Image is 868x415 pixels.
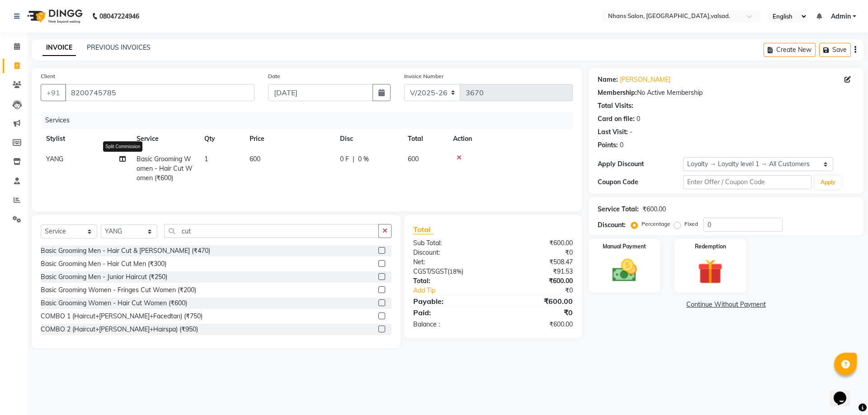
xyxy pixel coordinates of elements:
[683,175,811,189] input: Enter Offer / Coupon Code
[684,220,698,228] label: Fixed
[41,325,198,334] div: COMBO 2 (Haircut+[PERSON_NAME]+Hairspa) (₹950)
[413,225,434,234] span: Total
[99,4,139,29] b: 08047224946
[402,129,448,149] th: Total
[598,127,628,137] div: Last Visit:
[406,238,493,248] div: Sub Total:
[358,154,369,164] span: 0 %
[204,155,208,163] span: 1
[493,296,579,307] div: ₹600.00
[493,238,579,248] div: ₹600.00
[41,246,210,256] div: Basic Grooming Men - Hair Cut & [PERSON_NAME] (₹470)
[642,220,670,228] label: Percentage
[353,154,354,164] span: |
[831,12,851,21] span: Admin
[630,127,632,137] div: -
[164,224,379,238] input: Search or Scan
[598,101,633,111] div: Total Visits:
[42,40,76,56] a: INVOICE
[41,272,167,282] div: Basic Grooming Men - Junior Haircut (₹250)
[41,285,196,295] div: Basic Grooming Women - Fringes Cut Women (₹200)
[42,112,580,129] div: Services
[815,176,841,189] button: Apply
[406,267,493,276] div: ( )
[604,256,645,285] img: _cash.svg
[250,155,260,163] span: 600
[493,307,579,318] div: ₹0
[493,248,579,257] div: ₹0
[268,72,280,80] label: Date
[41,298,187,308] div: Basic Grooming Women - Hair Cut Women (₹600)
[603,242,646,251] label: Manual Payment
[199,129,244,149] th: Qty
[493,276,579,286] div: ₹600.00
[41,129,131,149] th: Stylist
[830,379,859,406] iframe: chat widget
[598,75,618,84] div: Name:
[23,4,85,29] img: logo
[637,114,640,124] div: 0
[406,286,507,295] a: Add Tip
[620,140,623,150] div: 0
[598,205,639,214] div: Service Total:
[131,129,199,149] th: Service
[406,248,493,257] div: Discount:
[406,257,493,267] div: Net:
[642,205,666,214] div: ₹600.00
[493,320,579,329] div: ₹600.00
[764,43,816,57] button: Create New
[406,296,493,307] div: Payable:
[41,259,166,269] div: Basic Grooming Men - Hair Cut Men (₹300)
[598,177,683,187] div: Coupon Code
[103,141,142,152] div: Split Commission
[340,154,349,164] span: 0 F
[690,256,731,287] img: _gift.svg
[598,88,854,98] div: No Active Membership
[406,320,493,329] div: Balance :
[493,267,579,276] div: ₹91.53
[41,312,203,321] div: COMBO 1 (Haircut+[PERSON_NAME]+Facedtan) (₹750)
[493,257,579,267] div: ₹508.47
[598,140,618,150] div: Points:
[137,155,193,182] span: Basic Grooming Women - Hair Cut Women (₹600)
[413,267,448,275] span: CGST/SGST
[41,84,66,101] button: +91
[335,129,402,149] th: Disc
[620,75,670,84] a: [PERSON_NAME]
[65,84,255,101] input: Search by Name/Mobile/Email/Code
[598,114,635,124] div: Card on file:
[244,129,335,149] th: Price
[448,129,573,149] th: Action
[507,286,579,295] div: ₹0
[598,220,626,230] div: Discount:
[406,307,493,318] div: Paid:
[819,43,851,57] button: Save
[449,268,462,275] span: 18%
[46,155,63,163] span: YANG
[406,276,493,286] div: Total:
[41,72,55,80] label: Client
[404,72,443,80] label: Invoice Number
[408,155,419,163] span: 600
[598,159,683,169] div: Apply Discount
[598,88,637,98] div: Membership:
[87,43,151,51] a: PREVIOUS INVOICES
[695,242,726,251] label: Redemption
[590,300,862,309] a: Continue Without Payment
